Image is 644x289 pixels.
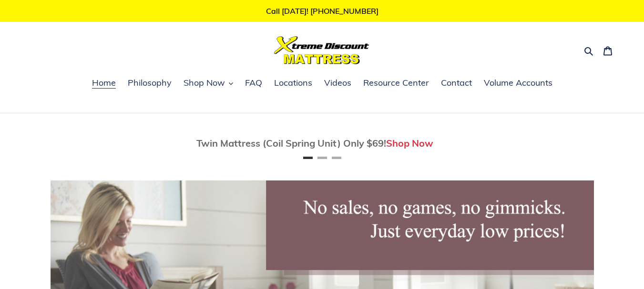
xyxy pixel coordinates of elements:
[436,76,477,90] a: Contact
[269,76,317,90] a: Locations
[332,157,341,159] button: Page 3
[303,157,313,159] button: Page 1
[87,76,121,90] a: Home
[245,77,262,89] span: FAQ
[484,77,552,89] span: Volume Accounts
[274,77,312,89] span: Locations
[319,76,356,90] a: Videos
[363,77,429,89] span: Resource Center
[317,157,327,159] button: Page 2
[274,36,369,64] img: Xtreme Discount Mattress
[441,77,472,89] span: Contact
[196,137,386,149] span: Twin Mattress (Coil Spring Unit) Only $69!
[123,76,176,90] a: Philosophy
[184,77,225,89] span: Shop Now
[179,76,238,90] button: Shop Now
[92,77,116,89] span: Home
[324,77,351,89] span: Videos
[479,76,557,90] a: Volume Accounts
[128,77,172,89] span: Philosophy
[386,137,433,149] a: Shop Now
[240,76,267,90] a: FAQ
[358,76,434,90] a: Resource Center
